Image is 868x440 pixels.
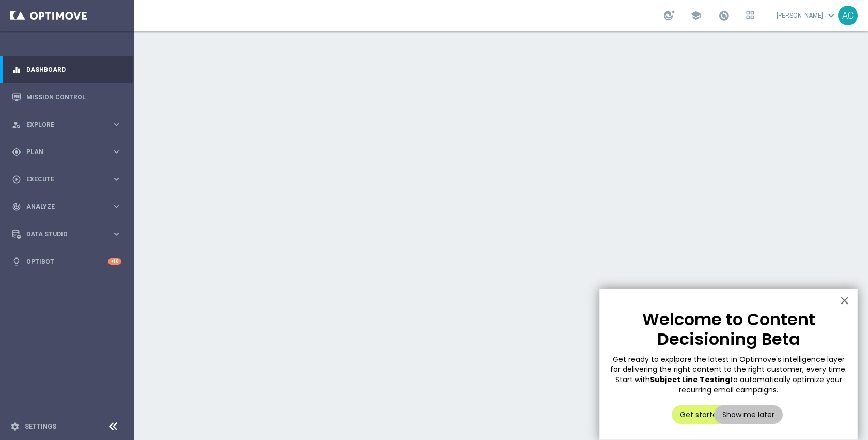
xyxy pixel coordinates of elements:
[776,8,838,23] a: [PERSON_NAME]
[12,175,112,184] div: Execute
[714,405,783,424] button: Show me later
[650,374,730,385] strong: Subject Line Testing
[12,147,21,157] i: gps_fixed
[12,202,21,211] i: track_changes
[26,122,112,128] span: Explore
[610,354,849,385] span: Get ready to explpore the latest in Optimove's intelligence layer for delivering the right conten...
[12,56,121,83] div: Dashboard
[12,257,21,266] i: lightbulb
[26,231,112,237] span: Data Studio
[12,248,121,275] div: Optibot
[10,422,20,431] i: settings
[26,248,108,275] a: Optibot
[12,175,21,184] i: play_circle_outline
[826,10,837,21] span: keyboard_arrow_down
[690,10,702,21] span: school
[610,310,847,350] p: Welcome to Content Decisioning Beta
[112,119,121,129] i: keyboard_arrow_right
[12,147,112,157] div: Plan
[112,202,121,211] i: keyboard_arrow_right
[25,423,56,430] a: Settings
[26,56,121,83] a: Dashboard
[838,6,858,25] div: AC
[12,120,21,129] i: person_search
[12,83,121,111] div: Mission Control
[112,174,121,184] i: keyboard_arrow_right
[672,405,730,424] button: Get started
[112,229,121,239] i: keyboard_arrow_right
[112,147,121,157] i: keyboard_arrow_right
[12,120,112,129] div: Explore
[12,230,112,239] div: Data Studio
[26,83,121,111] a: Mission Control
[12,65,21,74] i: equalizer
[12,202,112,211] div: Analyze
[108,258,121,265] div: +10
[26,176,112,183] span: Execute
[26,149,112,155] span: Plan
[840,292,849,309] button: Close
[679,374,844,395] span: to automatically optimize your recurring email campaigns.
[26,204,112,210] span: Analyze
